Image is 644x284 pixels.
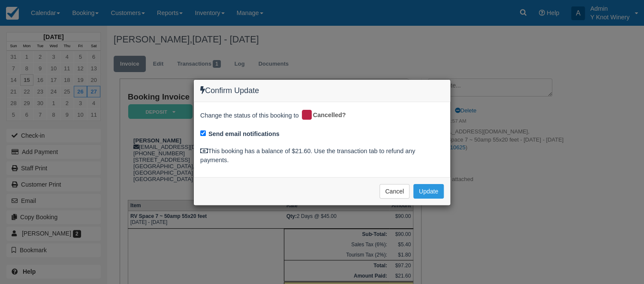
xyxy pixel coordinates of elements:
[208,130,280,139] label: Send email notifications
[200,86,444,95] h4: Confirm Update
[200,147,444,164] div: This booking has a balance of $21.60. Use the transaction tab to refund any payments.
[301,109,352,122] div: Cancelled?
[413,184,444,199] button: Update
[200,111,299,122] span: Change the status of this booking to
[379,184,409,199] button: Cancel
